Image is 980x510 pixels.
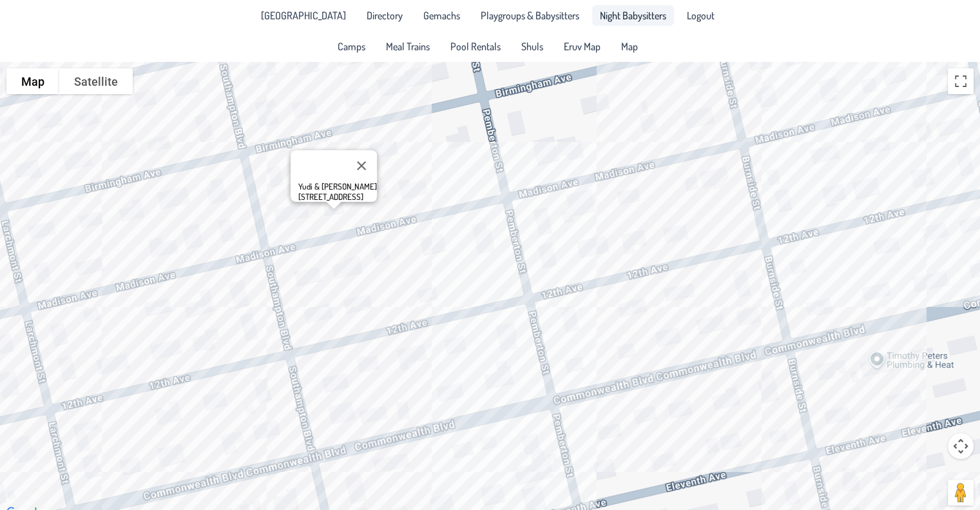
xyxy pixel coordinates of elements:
[386,41,430,52] span: Meal Trains
[359,5,410,26] a: Directory
[59,68,133,94] button: Show satellite imagery
[6,68,59,94] button: Show street map
[621,41,638,52] span: Map
[679,5,722,26] li: Logout
[948,480,974,505] button: Drag Pegman onto the map to open Street View
[473,5,587,26] a: Playgroups & Babysitters
[613,36,646,57] a: Map
[378,36,437,57] a: Meal Trains
[330,36,373,57] a: Camps
[338,41,365,52] span: Camps
[948,433,974,459] button: Map camera controls
[253,5,354,26] li: Pine Lake Park
[261,10,346,21] span: [GEOGRAPHIC_DATA]
[481,10,579,21] span: Playgroups & Babysitters
[298,181,377,202] div: Yudi & [PERSON_NAME] [STREET_ADDRESS]
[600,10,666,21] span: Night Babysitters
[556,36,608,57] a: Eruv Map
[450,41,501,52] span: Pool Rentals
[564,41,600,52] span: Eruv Map
[948,68,974,94] button: Toggle fullscreen view
[367,10,403,21] span: Directory
[521,41,543,52] span: Shuls
[253,5,354,26] a: [GEOGRAPHIC_DATA]
[346,150,377,181] button: Close
[592,5,674,26] a: Night Babysitters
[423,10,460,21] span: Gemachs
[416,5,468,26] a: Gemachs
[687,10,715,21] span: Logout
[443,36,508,57] a: Pool Rentals
[514,36,551,57] a: Shuls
